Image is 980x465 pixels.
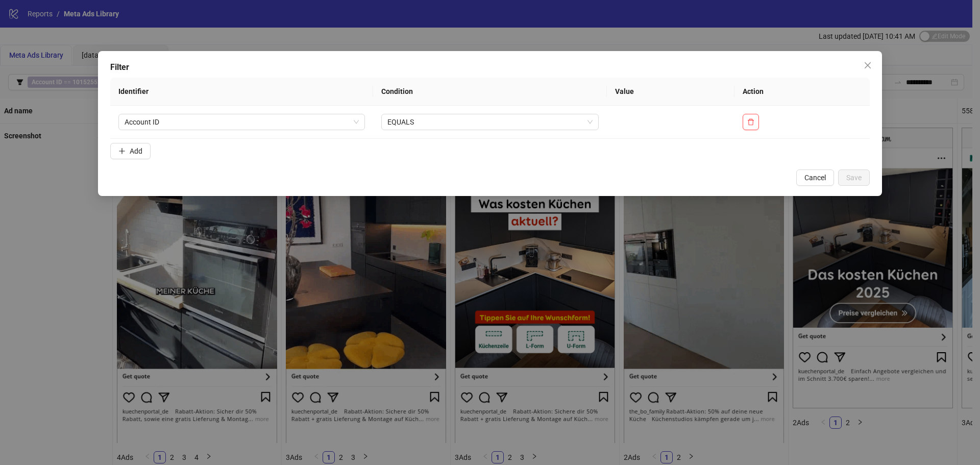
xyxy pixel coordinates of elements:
[125,114,359,130] span: Account ID
[373,78,606,106] th: Condition
[110,78,373,106] th: Identifier
[110,143,151,159] button: Add
[734,78,870,106] th: Action
[387,114,592,130] span: EQUALS
[118,148,126,155] span: plus
[838,169,870,186] button: Save
[860,57,876,74] button: Close
[110,61,870,74] div: Filter
[864,61,872,69] span: close
[796,169,834,186] button: Cancel
[747,118,754,126] span: delete
[607,78,734,106] th: Value
[130,147,142,155] span: Add
[804,174,826,182] span: Cancel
